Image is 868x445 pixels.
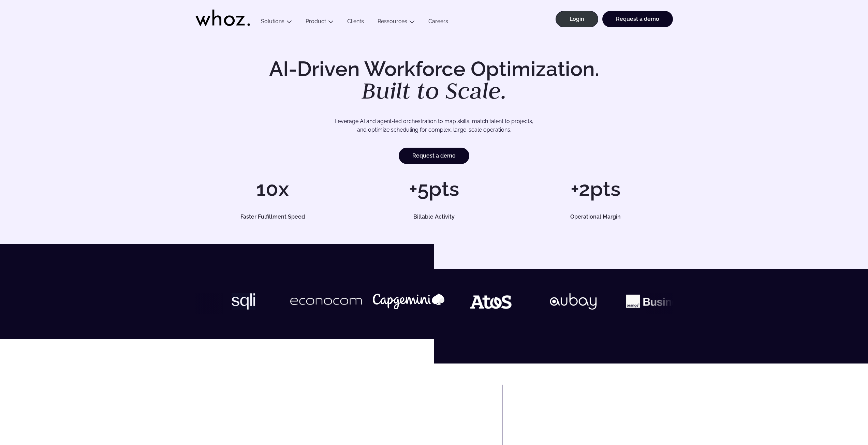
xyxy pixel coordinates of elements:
h5: Operational Margin [526,214,665,220]
a: Request a demo [399,148,469,164]
h1: 10x [195,179,350,199]
a: Login [556,11,598,27]
a: Request a demo [602,11,673,27]
h5: Billable Activity [365,214,504,220]
a: Product [306,18,326,25]
button: Product [299,18,340,27]
p: Leverage AI and agent-led orchestration to map skills, match talent to projects, and optimize sch... [219,117,649,134]
a: Ressources [378,18,407,25]
h1: +5pts [357,179,511,199]
h1: AI-Driven Workforce Optimization. [260,59,609,102]
h5: Faster Fulfillment Speed [203,214,342,220]
button: Ressources [371,18,422,27]
em: Built to Scale. [362,75,507,105]
button: Solutions [254,18,299,27]
a: Clients [340,18,371,27]
a: Careers [422,18,455,27]
h1: +2pts [518,179,673,199]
